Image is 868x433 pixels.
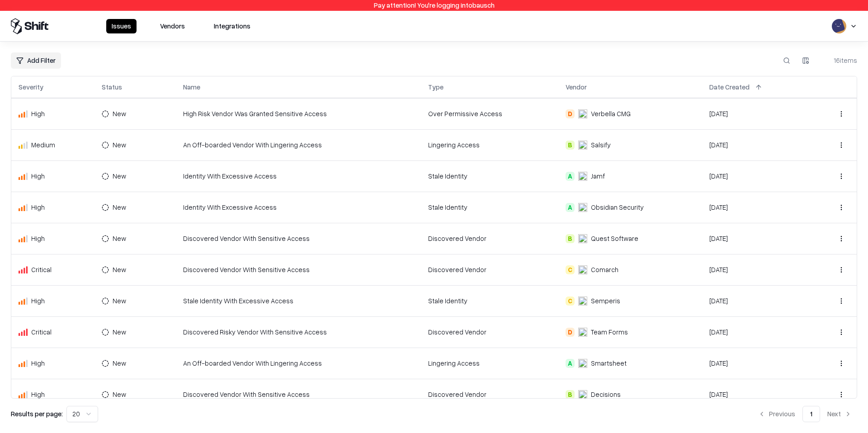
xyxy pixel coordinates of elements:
[19,140,87,150] div: Medium
[113,296,126,306] div: New
[155,19,190,33] button: Vendors
[102,294,140,308] button: New
[578,359,587,368] img: Smartsheet
[176,98,421,129] td: High Risk Vendor Was Granted Sensitive Access
[106,19,137,33] button: Issues
[821,56,857,65] div: 16 items
[421,98,558,129] td: Over Permissive Access
[753,406,857,422] nav: pagination
[19,265,87,274] div: Critical
[113,358,126,368] div: New
[428,82,443,92] div: Type
[102,138,140,152] button: New
[566,297,575,306] div: C
[176,223,421,254] td: Discovered Vendor With Sensitive Access
[102,200,140,215] button: New
[11,52,61,69] button: Add Filter
[591,358,627,368] div: Smartsheet
[578,109,587,118] img: Verbella CMG
[113,234,126,243] div: New
[176,254,421,285] td: Discovered Vendor With Sensitive Access
[591,265,618,274] div: Comarch
[702,223,809,254] td: [DATE]
[421,192,558,223] td: Stale Identity
[802,406,820,422] button: 1
[578,297,587,306] img: Semperis
[591,171,605,181] div: Jamf
[566,234,575,243] div: B
[113,202,126,212] div: New
[702,192,809,223] td: [DATE]
[566,109,575,118] div: D
[709,82,750,92] div: Date Created
[566,82,587,92] div: Vendor
[176,316,421,348] td: Discovered Risky Vendor With Sensitive Access
[113,390,126,399] div: New
[176,348,421,379] td: An Off-boarded Vendor With Lingering Access
[566,359,575,368] div: A
[102,231,140,246] button: New
[113,140,126,150] div: New
[566,141,575,150] div: B
[102,169,140,184] button: New
[591,327,628,337] div: Team Forms
[702,98,809,129] td: [DATE]
[102,107,140,121] button: New
[113,171,126,181] div: New
[176,129,421,160] td: An Off-boarded Vendor With Lingering Access
[702,379,809,410] td: [DATE]
[578,390,587,399] img: Decisions
[19,234,87,243] div: High
[702,316,809,348] td: [DATE]
[102,356,140,371] button: New
[421,379,558,410] td: Discovered Vendor
[702,254,809,285] td: [DATE]
[113,109,126,118] div: New
[578,234,587,243] img: Quest Software
[113,327,126,337] div: New
[702,160,809,192] td: [DATE]
[421,316,558,348] td: Discovered Vendor
[421,285,558,316] td: Stale Identity
[176,192,421,223] td: Identity With Excessive Access
[19,171,87,181] div: High
[591,390,621,399] div: Decisions
[578,328,587,337] img: Team Forms
[176,379,421,410] td: Discovered Vendor With Sensitive Access
[102,263,140,277] button: New
[208,19,256,33] button: Integrations
[591,140,611,150] div: Salsify
[578,172,587,181] img: Jamf
[702,348,809,379] td: [DATE]
[19,296,87,306] div: High
[421,254,558,285] td: Discovered Vendor
[591,109,631,118] div: Verbella CMG
[566,203,575,212] div: A
[566,265,575,274] div: C
[19,390,87,399] div: High
[19,327,87,337] div: Critical
[566,328,575,337] div: D
[421,160,558,192] td: Stale Identity
[702,129,809,160] td: [DATE]
[113,265,126,274] div: New
[702,285,809,316] td: [DATE]
[11,409,63,419] p: Results per page:
[19,358,87,368] div: High
[591,202,644,212] div: Obsidian Security
[421,348,558,379] td: Lingering Access
[183,82,200,92] div: Name
[421,129,558,160] td: Lingering Access
[578,265,587,274] img: Comarch
[102,82,122,92] div: Status
[566,390,575,399] div: B
[591,296,620,306] div: Semperis
[19,202,87,212] div: High
[176,285,421,316] td: Stale Identity With Excessive Access
[578,141,587,150] img: Salsify
[19,82,43,92] div: Severity
[578,203,587,212] img: Obsidian Security
[176,160,421,192] td: Identity With Excessive Access
[566,172,575,181] div: A
[591,234,638,243] div: Quest Software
